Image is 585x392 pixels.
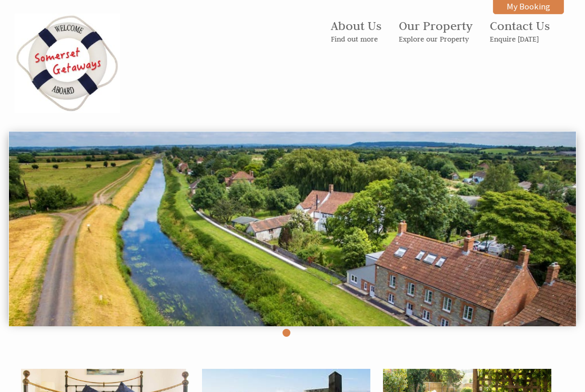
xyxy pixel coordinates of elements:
img: Somerset Getaways [15,14,120,113]
a: About UsFind out more [331,18,381,44]
a: Contact UsEnquire [DATE] [490,18,550,44]
a: Our PropertyExplore our Property [399,18,472,44]
small: Explore our Property [399,34,472,44]
small: Enquire [DATE] [490,34,550,44]
small: Find out more [331,34,381,44]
